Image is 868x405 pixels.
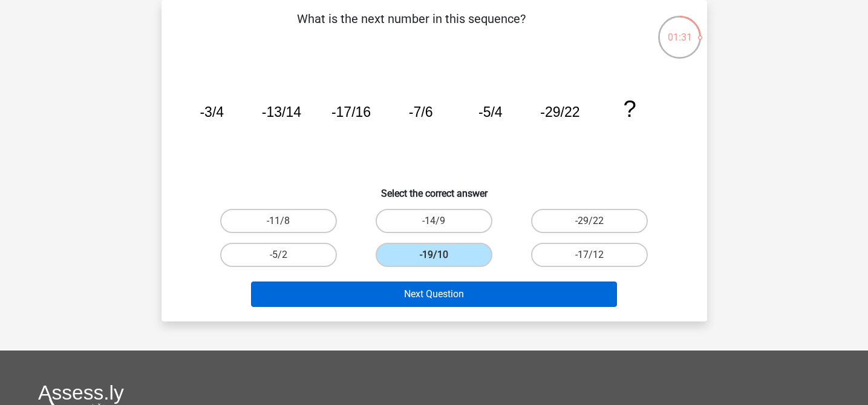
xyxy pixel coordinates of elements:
tspan: -3/4 [200,104,224,120]
label: -11/8 [220,209,337,233]
h6: Select the correct answer [181,178,688,199]
tspan: ? [623,96,636,122]
tspan: -13/14 [261,104,301,120]
label: -29/22 [531,209,648,233]
p: What is the next number in this sequence? [181,10,642,46]
label: -17/12 [531,243,648,267]
tspan: -17/16 [331,104,370,120]
tspan: -29/22 [540,104,579,120]
label: -19/10 [376,243,492,267]
label: -14/9 [376,209,492,233]
button: Next Question [251,282,617,307]
div: 01:31 [657,15,702,45]
tspan: -5/4 [478,104,502,120]
label: -5/2 [220,243,337,267]
tspan: -7/6 [408,104,432,120]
